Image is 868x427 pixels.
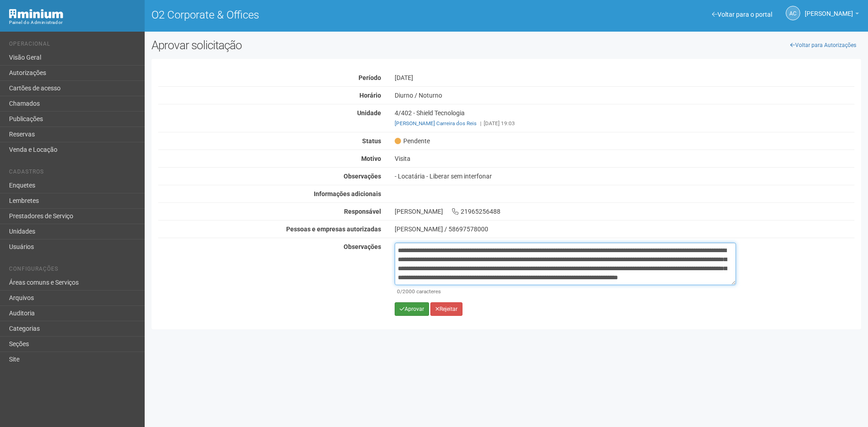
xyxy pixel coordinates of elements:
[9,169,138,178] li: Cadastros
[388,207,861,216] div: [PERSON_NAME] 21965256488
[395,119,854,127] div: [DATE] 19:03
[388,109,861,127] div: 4/402 - Shield Tecnologia
[805,1,853,17] span: Ana Carla de Carvalho Silva
[362,137,381,145] strong: Status
[388,91,861,99] div: Diurno / Noturno
[388,172,861,180] div: - Locatária - Liberar sem interfonar
[480,120,481,127] span: |
[344,208,381,215] strong: Responsável
[805,11,859,19] a: [PERSON_NAME]
[786,6,800,20] a: AC
[359,92,381,99] strong: Horário
[286,225,381,233] strong: Pessoas e empresas autorizadas
[361,155,381,162] strong: Motivo
[9,41,138,50] li: Operacional
[430,302,462,316] button: Rejeitar
[359,74,381,81] strong: Período
[314,190,381,197] strong: Informações adicionais
[397,287,734,296] div: /2000 caracteres
[9,9,63,19] img: Minium
[388,74,861,82] div: [DATE]
[151,38,500,52] h2: Aprovar solicitação
[395,225,854,233] div: [PERSON_NAME] / 58697578000
[388,155,861,163] div: Visita
[151,9,500,21] h1: O2 Corporate & Offices
[397,288,400,295] span: 0
[344,243,381,250] strong: Observações
[395,302,429,316] button: Aprovar
[395,120,476,127] a: [PERSON_NAME] Carreira dos Reis
[344,173,381,180] strong: Observações
[395,137,430,145] span: Pendente
[9,19,138,27] div: Painel do Administrador
[712,11,772,18] a: Voltar para o portal
[357,109,381,117] strong: Unidade
[785,38,861,52] a: Voltar para Autorizações
[9,266,138,275] li: Configurações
